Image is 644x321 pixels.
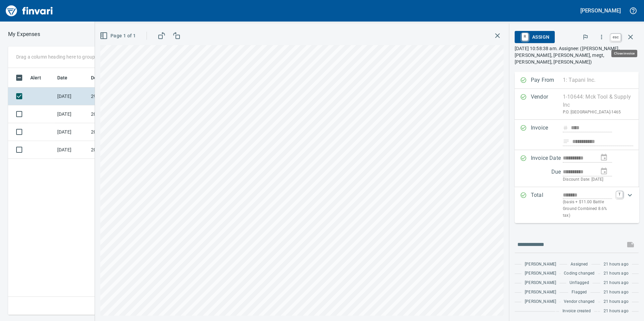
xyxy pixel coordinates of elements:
p: Drag a column heading here to group the table [16,53,115,60]
td: [DATE] [55,123,88,141]
td: [DATE] [55,87,88,105]
span: [PERSON_NAME] [525,261,556,268]
a: R [522,33,528,40]
span: Alert [30,74,50,82]
span: Flagged [572,289,587,296]
p: My Expenses [8,30,40,38]
span: 21 hours ago [604,289,629,296]
td: 29.11010.65 [88,87,149,105]
span: [PERSON_NAME] [525,289,556,296]
button: RAssign [515,31,555,43]
span: Assign [520,31,549,43]
span: [PERSON_NAME] [525,298,556,305]
p: Total [531,191,563,219]
td: 20.13196.65 [88,105,149,123]
button: [PERSON_NAME] [579,5,622,16]
span: [PERSON_NAME] [525,270,556,277]
span: Description [91,74,116,82]
h5: [PERSON_NAME] [580,7,621,14]
span: Alert [30,74,41,82]
span: [PERSON_NAME] [525,280,556,286]
p: (basis + $11.00 Battle Ground Combined 8.6% tax) [563,199,612,219]
span: 21 hours ago [604,298,629,305]
span: Description [91,74,125,82]
div: Expand [515,187,639,223]
span: 21 hours ago [604,270,629,277]
td: 20.13198.65 [88,141,149,159]
span: Unflagged [570,280,589,286]
span: 21 hours ago [604,261,629,268]
span: This records your message into the invoice and notifies anyone mentioned [622,237,639,253]
nav: breadcrumb [8,30,40,38]
td: [DATE] [55,141,88,159]
a: esc [611,34,621,41]
span: Date [57,74,68,82]
img: Finvari [4,3,55,19]
span: Vendor changed [564,298,594,305]
span: 21 hours ago [604,308,629,315]
button: Page 1 of 1 [98,30,138,42]
a: T [616,191,623,198]
span: Invoice created [562,308,591,315]
span: 21 hours ago [604,280,629,286]
span: Assigned [571,261,588,268]
td: [DATE] [55,105,88,123]
span: Page 1 of 1 [101,32,136,40]
p: [DATE] 10:58:38 am. Assignee: ([PERSON_NAME], [PERSON_NAME], [PERSON_NAME], megt, [PERSON_NAME], ... [515,45,639,65]
span: Date [57,74,76,82]
span: Coding changed [564,270,594,277]
td: 20.13172.65 [88,123,149,141]
button: Flag [578,30,593,44]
